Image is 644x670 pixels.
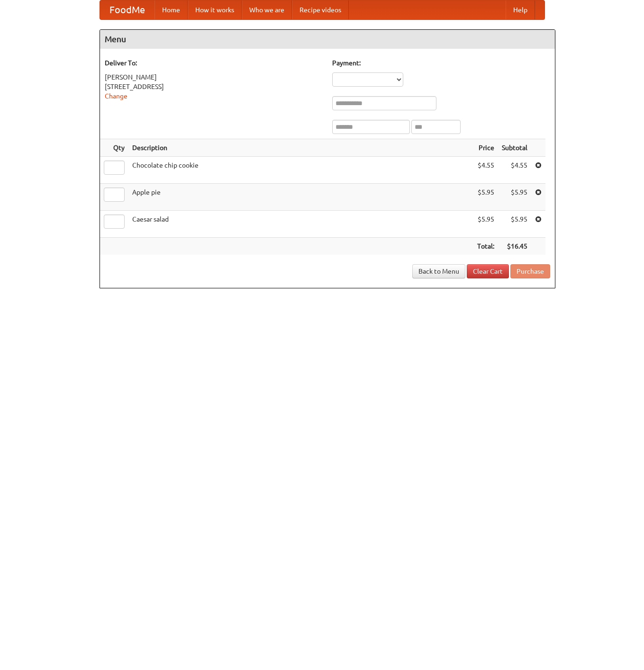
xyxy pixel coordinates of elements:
[188,0,242,19] a: How it works
[100,139,128,157] th: Qty
[473,211,498,238] td: $5.95
[105,92,127,100] a: Change
[128,139,473,157] th: Description
[473,139,498,157] th: Price
[105,58,323,68] h5: Deliver To:
[105,82,323,91] div: [STREET_ADDRESS]
[498,157,531,184] td: $4.55
[473,184,498,211] td: $5.95
[105,72,323,82] div: [PERSON_NAME]
[467,264,509,278] a: Clear Cart
[510,264,550,278] button: Purchase
[498,211,531,238] td: $5.95
[506,0,535,19] a: Help
[498,139,531,157] th: Subtotal
[473,157,498,184] td: $4.55
[128,184,473,211] td: Apple pie
[292,0,349,19] a: Recipe videos
[498,184,531,211] td: $5.95
[100,30,555,49] h4: Menu
[473,238,498,255] th: Total:
[128,211,473,238] td: Caesar salad
[332,58,550,68] h5: Payment:
[100,0,154,19] a: FoodMe
[154,0,188,19] a: Home
[412,264,465,278] a: Back to Menu
[128,157,473,184] td: Chocolate chip cookie
[498,238,531,255] th: $16.45
[242,0,292,19] a: Who we are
